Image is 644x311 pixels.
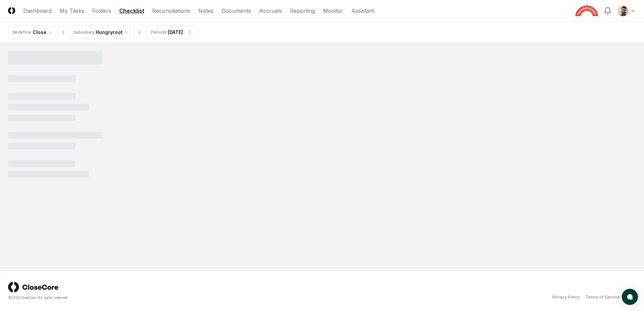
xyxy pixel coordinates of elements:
a: Dashboard [23,7,52,15]
a: My Tasks [60,7,84,15]
button: atlas-launcher [622,289,638,305]
a: Privacy Policy [552,294,580,300]
div: Subsidiary [73,29,94,35]
div: [DATE] [168,29,183,36]
div: Workflow [12,29,31,35]
a: Accruals [259,7,282,15]
button: Periods[DATE] [145,26,198,39]
a: Documents [222,7,251,15]
a: Assistant [351,7,374,15]
a: Terms of Service [585,294,620,300]
a: Folders [92,7,111,15]
img: Hungryroot logo [575,5,598,16]
nav: breadcrumb [8,26,198,39]
img: logo [8,282,59,292]
a: Notes [198,7,214,15]
a: Reporting [290,7,315,15]
div: Periods [151,29,166,35]
a: Checklist [119,7,144,15]
div: © 2025 CloseCore. All rights reserved. [8,295,322,300]
a: Reconciliations [152,7,190,15]
img: d09822cc-9b6d-4858-8d66-9570c114c672_214030b4-299a-48fd-ad93-fc7c7aef54c6.png [618,5,629,16]
img: Logo [8,7,15,14]
a: Monitor [323,7,343,15]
